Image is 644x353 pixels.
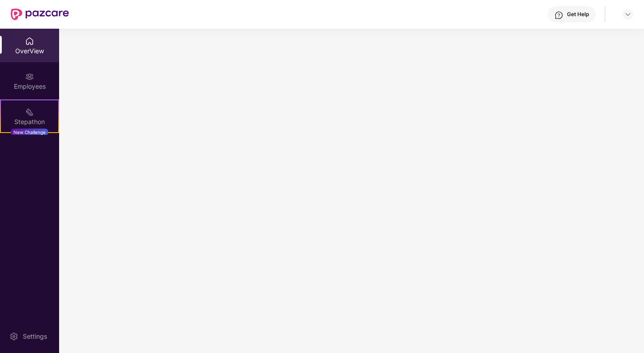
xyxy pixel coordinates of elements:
img: svg+xml;base64,PHN2ZyBpZD0iRW1wbG95ZWVzIiB4bWxucz0iaHR0cDovL3d3dy53My5vcmcvMjAwMC9zdmciIHdpZHRoPS... [25,72,34,81]
img: New Pazcare Logo [11,9,69,20]
div: Stepathon [1,117,58,126]
div: New Challenge [11,129,48,136]
img: svg+xml;base64,PHN2ZyBpZD0iRHJvcGRvd24tMzJ4MzIiIHhtbG5zPSJodHRwOi8vd3d3LnczLm9yZy8yMDAwL3N2ZyIgd2... [624,11,631,18]
div: Get Help [567,11,589,18]
img: svg+xml;base64,PHN2ZyBpZD0iSGVscC0zMngzMiIgeG1sbnM9Imh0dHA6Ly93d3cudzMub3JnLzIwMDAvc3ZnIiB3aWR0aD... [554,11,563,20]
img: svg+xml;base64,PHN2ZyBpZD0iU2V0dGluZy0yMHgyMCIgeG1sbnM9Imh0dHA6Ly93d3cudzMub3JnLzIwMDAvc3ZnIiB3aW... [9,332,18,341]
img: svg+xml;base64,PHN2ZyB4bWxucz0iaHR0cDovL3d3dy53My5vcmcvMjAwMC9zdmciIHdpZHRoPSIyMSIgaGVpZ2h0PSIyMC... [25,108,34,116]
img: svg+xml;base64,PHN2ZyBpZD0iSG9tZSIgeG1sbnM9Imh0dHA6Ly93d3cudzMub3JnLzIwMDAvc3ZnIiB3aWR0aD0iMjAiIG... [25,37,34,46]
div: Settings [20,332,50,341]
